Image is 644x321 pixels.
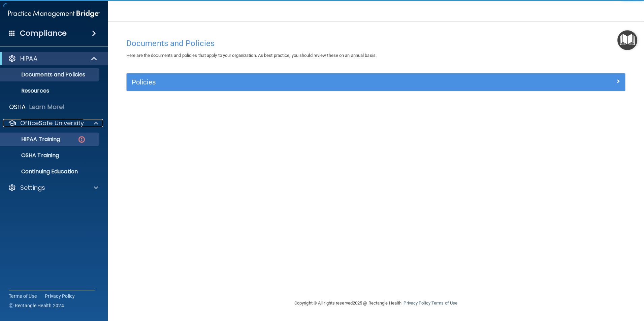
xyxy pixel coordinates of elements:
p: Documents and Policies [4,71,96,78]
p: Continuing Education [4,168,96,175]
a: Terms of Use [9,293,37,299]
p: HIPAA [20,55,37,63]
div: Copyright © All rights reserved 2025 @ Rectangle Health | | [253,292,499,314]
h5: Policies [132,78,495,86]
span: Here are the documents and policies that apply to your organization. As best practice, you should... [126,53,377,58]
img: danger-circle.6113f641.png [77,135,86,144]
img: PMB logo [8,7,100,21]
h4: Compliance [20,29,67,38]
p: Resources [4,87,96,94]
p: OSHA [9,103,26,111]
a: HIPAA [8,55,98,63]
p: OfficeSafe University [20,119,84,127]
a: OfficeSafe University [8,119,98,127]
p: Learn More! [29,103,65,111]
a: Settings [8,184,98,192]
span: Ⓒ Rectangle Health 2024 [9,302,64,309]
a: Policies [132,77,620,87]
p: OSHA Training [4,152,59,159]
a: Privacy Policy [404,300,430,306]
button: Open Resource Center [617,30,637,50]
p: Settings [20,184,45,192]
a: Privacy Policy [45,293,75,299]
a: Terms of Use [431,300,457,306]
p: HIPAA Training [4,136,60,143]
h4: Documents and Policies [126,39,625,48]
